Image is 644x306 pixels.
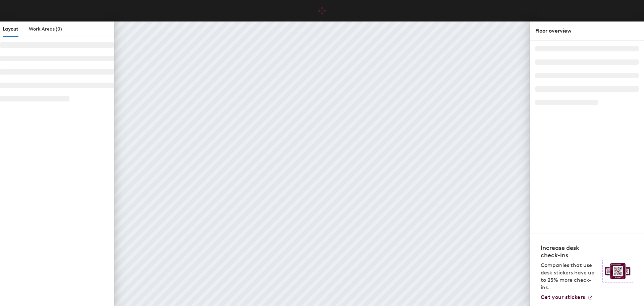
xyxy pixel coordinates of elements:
p: Companies that use desk stickers have up to 25% more check-ins. [541,262,598,291]
div: Floor overview [535,27,639,35]
span: Layout [3,26,18,32]
h4: Increase desk check-ins [541,244,598,259]
img: Sticker logo [602,260,633,282]
span: Work Areas (0) [29,26,62,32]
a: Get your stickers [541,294,593,301]
span: Get your stickers [541,294,585,300]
